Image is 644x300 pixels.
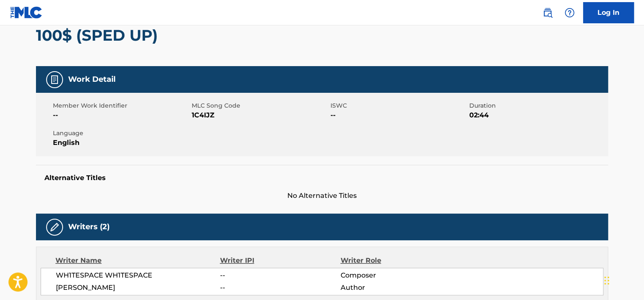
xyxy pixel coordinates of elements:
div: Writer IPI [220,256,341,266]
a: Public Search [539,4,556,21]
div: Writer Role [340,256,450,266]
h2: 100$ (SPED UP) [36,26,162,45]
span: Composer [340,270,450,281]
img: Writers [50,222,60,232]
span: -- [220,283,340,293]
iframe: Chat Widget [602,259,644,300]
h5: Work Detail [68,75,116,84]
h5: Alternative Titles [44,174,600,182]
div: চ্যাট উইজেট [602,259,644,300]
div: টেনে আনুন [604,268,609,293]
span: [PERSON_NAME] [56,283,220,293]
span: -- [330,110,467,120]
span: Author [340,283,450,293]
span: Duration [469,101,606,110]
div: Writer Name [55,256,220,266]
span: MLC Song Code [192,101,328,110]
span: Language [53,129,190,138]
span: -- [53,110,190,120]
span: English [53,138,190,148]
img: help [564,8,575,18]
span: -- [220,270,340,281]
img: MLC Logo [10,6,43,19]
div: Help [561,4,578,21]
span: 02:44 [469,110,606,120]
span: Member Work Identifier [53,101,190,110]
span: ISWC [330,101,467,110]
span: 1C4IJZ [192,110,328,120]
img: search [542,8,553,18]
span: No Alternative Titles [36,191,608,201]
img: Work Detail [50,75,60,85]
a: Log In [583,2,634,23]
span: WH1TESPACE WH1TESPACE [56,270,220,281]
h5: Writers (2) [68,222,110,232]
